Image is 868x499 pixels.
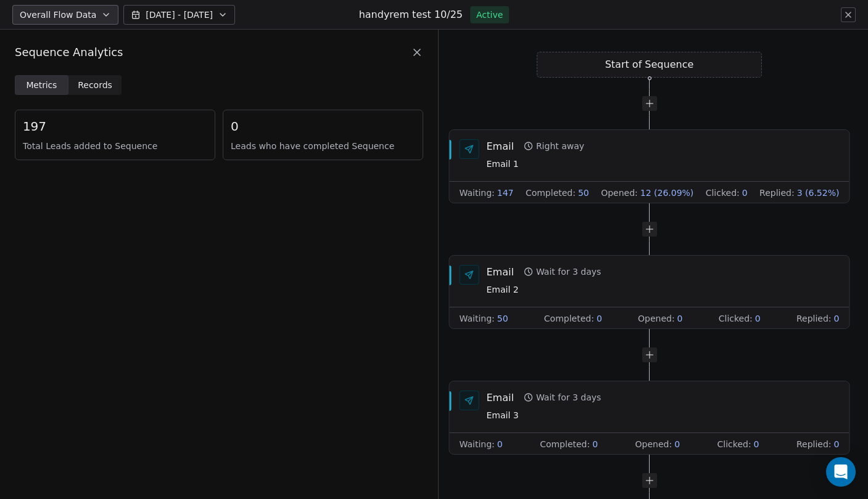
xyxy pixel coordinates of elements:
[15,44,123,60] span: Sequence Analytics
[677,312,683,325] span: 0
[526,187,576,199] span: Completed :
[231,140,415,152] span: Leads who have completed Sequence
[449,381,850,455] div: EmailWait for 3 daysEmail 3Waiting:0Completed:0Opened:0Clicked:0Replied:0
[497,312,508,325] span: 50
[487,409,601,423] span: Email 3
[826,457,856,487] div: Open Intercom Messenger
[359,8,463,22] h1: handyrem test 10/25
[487,265,514,278] div: Email
[640,187,694,199] span: 12 (26.09%)
[717,438,751,450] span: Clicked :
[123,5,235,25] button: [DATE] - [DATE]
[742,187,748,199] span: 0
[487,283,601,297] span: Email 2
[638,312,675,325] span: Opened :
[20,9,96,21] span: Overall Flow Data
[834,438,840,450] span: 0
[759,187,795,199] span: Replied :
[146,9,213,21] span: [DATE] - [DATE]
[544,312,594,325] span: Completed :
[487,139,514,153] div: Email
[597,312,602,325] span: 0
[460,187,495,199] span: Waiting :
[449,129,850,203] div: EmailRight awayEmail 1Waiting:147Completed:50Opened:12 (26.09%)Clicked:0Replied:3 (6.52%)
[540,438,590,450] span: Completed :
[460,312,495,325] span: Waiting :
[592,438,598,450] span: 0
[754,438,759,450] span: 0
[706,187,740,199] span: Clicked :
[497,438,503,450] span: 0
[497,187,514,199] span: 147
[578,187,589,199] span: 50
[796,312,832,325] span: Replied :
[487,158,585,171] span: Email 1
[834,312,840,325] span: 0
[755,312,761,325] span: 0
[674,438,680,450] span: 0
[23,118,207,135] span: 197
[231,118,415,135] span: 0
[796,438,832,450] span: Replied :
[797,187,840,199] span: 3 (6.52%)
[635,438,672,450] span: Opened :
[78,79,112,92] span: Records
[476,9,503,21] span: Active
[449,255,850,329] div: EmailWait for 3 daysEmail 2Waiting:50Completed:0Opened:0Clicked:0Replied:0
[487,391,514,404] div: Email
[460,438,495,450] span: Waiting :
[719,312,753,325] span: Clicked :
[12,5,118,25] button: Overall Flow Data
[601,187,638,199] span: Opened :
[23,140,207,152] span: Total Leads added to Sequence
